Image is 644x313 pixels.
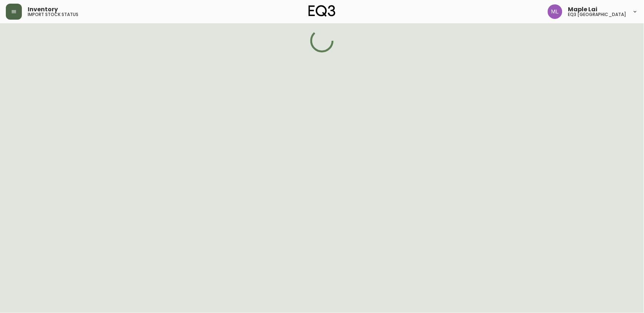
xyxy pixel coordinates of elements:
h5: eq3 [GEOGRAPHIC_DATA] [568,12,627,17]
img: 61e28cffcf8cc9f4e300d877dd684943 [548,4,562,19]
h5: import stock status [28,12,78,17]
img: logo [309,5,335,17]
span: Inventory [28,7,58,12]
span: Maple Lai [568,7,598,12]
